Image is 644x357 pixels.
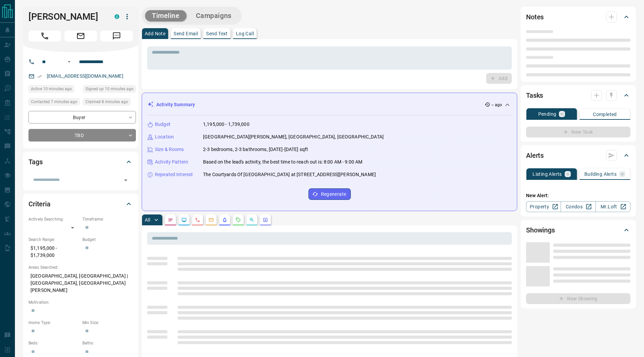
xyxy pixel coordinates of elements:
h1: [PERSON_NAME] [28,11,104,22]
p: Budget [155,121,170,128]
a: Condos [561,201,596,212]
p: 1,195,000 - 1,739,000 [203,121,249,128]
button: Timeline [145,10,186,21]
p: 2-3 bedrooms, 2-3 bathrooms, [DATE]-[DATE] sqft [203,146,308,153]
h2: Showings [526,225,555,236]
span: Call [28,31,61,41]
p: [GEOGRAPHIC_DATA], [GEOGRAPHIC_DATA] | [GEOGRAPHIC_DATA], [GEOGRAPHIC_DATA][PERSON_NAME] [28,270,133,296]
p: All [145,218,150,222]
p: Building Alerts [584,172,617,176]
p: Search Range: [28,237,79,243]
div: Alerts [526,147,630,164]
div: Tasks [526,87,630,104]
p: Timeframe: [82,216,133,222]
p: Send Text [206,31,228,36]
span: Contacted 7 minutes ago [31,98,77,105]
button: Open [65,58,73,66]
p: Actively Searching: [28,216,79,222]
button: Campaigns [189,10,238,21]
p: Baths: [82,340,133,346]
p: Location [155,133,174,140]
p: $1,195,000 - $1,739,000 [28,243,79,261]
svg: Listing Alerts [222,217,227,223]
p: Pending [538,112,557,116]
span: Signed up 10 minutes ago [85,86,134,92]
p: Areas Searched: [28,264,133,270]
p: Log Call [236,31,254,36]
svg: Email Verified [37,74,42,79]
p: Repeated Interest [155,171,193,178]
p: Completed [593,112,617,117]
p: Beds: [28,340,79,346]
div: Criteria [28,196,133,212]
p: Activity Pattern [155,158,188,166]
div: TBD [28,129,136,142]
p: New Alert: [526,192,630,199]
span: Claimed 8 minutes ago [85,98,128,105]
h2: Criteria [28,199,51,209]
p: Add Note [145,31,165,36]
p: The Courtyards Of [GEOGRAPHIC_DATA] at [STREET_ADDRESS][PERSON_NAME] [203,171,376,178]
h2: Tags [28,156,42,167]
svg: Requests [236,217,241,223]
p: Budget: [82,237,133,243]
p: Home Type: [28,320,79,326]
button: Regenerate [308,188,351,200]
svg: Notes [168,217,173,223]
div: Tags [28,154,133,170]
p: Size & Rooms [155,146,184,153]
p: Activity Summary [156,101,195,108]
a: Mr.Loft [596,201,630,212]
svg: Agent Actions [263,217,268,223]
svg: Lead Browsing Activity [181,217,187,223]
p: Min Size: [82,320,133,326]
span: Message [100,31,133,41]
p: Motivation: [28,299,133,305]
p: [GEOGRAPHIC_DATA][PERSON_NAME], [GEOGRAPHIC_DATA], [GEOGRAPHIC_DATA] [203,133,384,140]
div: Activity Summary-- ago [147,98,511,111]
svg: Emails [208,217,214,223]
h2: Tasks [526,90,543,101]
div: Wed Aug 13 2025 [83,85,136,95]
div: condos.ca [115,14,119,19]
h2: Alerts [526,150,544,161]
span: Email [64,31,97,41]
span: Active 10 minutes ago [31,86,72,92]
svg: Calls [195,217,200,223]
p: Listing Alerts [532,172,562,176]
svg: Opportunities [249,217,255,223]
a: Property [526,201,561,212]
p: -- ago [491,102,502,108]
p: Send Email [174,31,198,36]
a: [EMAIL_ADDRESS][DOMAIN_NAME] [47,73,123,79]
div: Wed Aug 13 2025 [28,85,80,95]
button: Open [121,175,130,185]
div: Buyer [28,111,136,124]
div: Notes [526,9,630,25]
p: Based on the lead's activity, the best time to reach out is: 8:00 AM - 9:00 AM [203,158,362,166]
div: Showings [526,222,630,238]
h2: Notes [526,12,544,22]
div: Wed Aug 13 2025 [83,98,136,108]
div: Wed Aug 13 2025 [28,98,80,108]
